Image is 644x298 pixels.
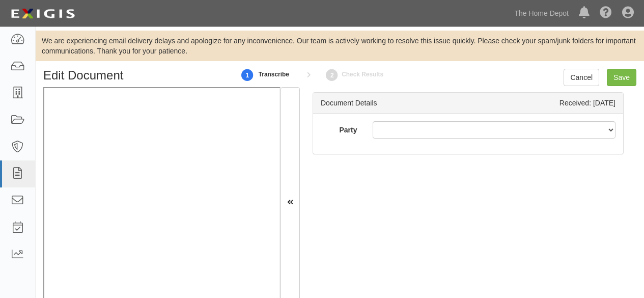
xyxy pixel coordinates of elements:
[8,5,78,23] img: logo-5460c22ac91f19d4615b14bd174203de0afe785f0fc80cf4dbbc73dc1793850b.png
[607,69,636,86] input: Save
[509,3,574,23] a: The Home Depot
[313,121,365,135] label: Party
[342,71,383,78] small: Check Results
[259,71,289,78] small: Transcribe
[559,98,615,108] div: Received: [DATE]
[324,64,340,86] a: Check Results
[43,69,231,82] h1: Edit Document
[600,7,612,19] i: Help Center - Complianz
[36,36,644,56] div: We are experiencing email delivery delays and apologize for any inconvenience. Our team is active...
[324,69,340,82] strong: 2
[240,69,255,82] strong: 1
[321,98,377,108] div: Document Details
[240,64,255,86] a: 1
[564,69,599,86] a: Cancel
